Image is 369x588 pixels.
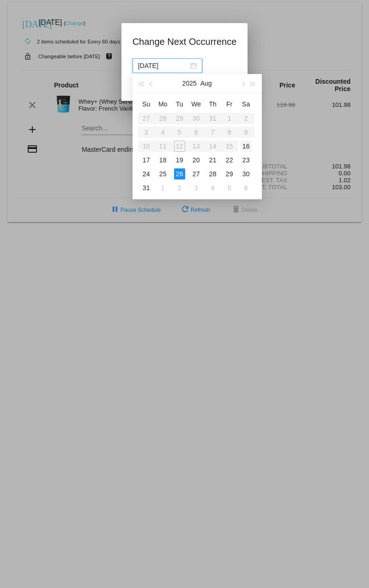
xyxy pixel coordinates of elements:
div: 20 [191,155,202,166]
td: 8/18/2025 [155,153,171,167]
div: 28 [207,168,218,179]
div: 24 [141,168,152,179]
td: 9/3/2025 [188,181,205,195]
button: Previous month (PageUp) [146,74,157,93]
td: 8/23/2025 [238,153,254,167]
td: 8/20/2025 [188,153,205,167]
div: 3 [191,182,202,193]
td: 8/19/2025 [171,153,188,167]
div: 30 [241,168,252,179]
button: Last year (Control + left) [136,74,146,93]
div: 6 [241,182,252,193]
div: 27 [191,168,202,179]
td: 9/1/2025 [155,181,171,195]
input: Select date [138,61,188,71]
td: 8/24/2025 [138,167,155,181]
div: 16 [241,141,252,152]
td: 8/21/2025 [205,153,221,167]
div: 17 [141,155,152,166]
td: 8/28/2025 [205,167,221,181]
div: 23 [241,155,252,166]
td: 8/25/2025 [155,167,171,181]
button: Aug [200,74,212,93]
div: 4 [207,182,218,193]
td: 9/4/2025 [205,181,221,195]
td: 8/16/2025 [238,139,254,153]
th: Sat [238,97,254,111]
th: Mon [155,97,171,111]
div: 19 [174,155,185,166]
th: Sun [138,97,155,111]
button: 2025 [182,74,197,93]
div: 29 [224,168,235,179]
td: 9/6/2025 [238,181,254,195]
th: Fri [221,97,238,111]
div: 22 [224,155,235,166]
button: Next month (PageDown) [237,74,248,93]
button: Next year (Control + right) [248,74,258,93]
th: Thu [205,97,221,111]
td: 8/30/2025 [238,167,254,181]
h1: Change Next Occurrence [133,34,237,49]
td: 9/5/2025 [221,181,238,195]
div: 31 [141,182,152,193]
td: 8/31/2025 [138,181,155,195]
td: 8/26/2025 [171,167,188,181]
div: 18 [157,155,169,166]
div: 2 [174,182,185,193]
th: Wed [188,97,205,111]
td: 8/29/2025 [221,167,238,181]
div: 25 [157,168,169,179]
div: 5 [224,182,235,193]
div: 26 [174,168,185,179]
th: Tue [171,97,188,111]
td: 8/22/2025 [221,153,238,167]
div: 1 [157,182,169,193]
div: 21 [207,155,218,166]
td: 8/27/2025 [188,167,205,181]
td: 8/17/2025 [138,153,155,167]
td: 9/2/2025 [171,181,188,195]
